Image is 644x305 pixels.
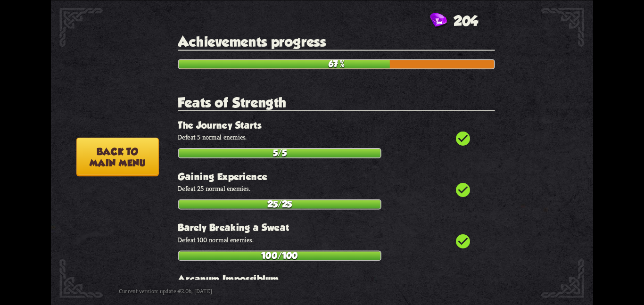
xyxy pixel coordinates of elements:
[430,13,447,29] img: Gem.png
[178,184,495,193] p: Defeat 25 normal enemies.
[179,60,494,68] div: 67%
[430,13,478,29] div: Gems
[178,235,495,244] p: Defeat 100 normal enemies.
[178,94,495,111] h2: Feats of Strength
[178,171,495,181] h3: Gaining Experience
[179,251,380,260] div: 100/100
[178,119,495,130] h3: The Journey Starts
[178,222,495,233] h3: Barely Breaking a Sweat
[179,148,380,157] div: 5/5
[454,130,471,147] i: check_circle
[179,200,380,208] div: 25/25
[178,34,495,50] h2: Achievements progress
[76,137,159,176] button: Back tomain menu
[454,181,471,198] i: check_circle
[454,232,471,249] i: check_circle
[178,273,495,284] h3: Arcanum Impossiblum
[178,132,495,141] p: Defeat 5 normal enemies.
[119,282,283,298] div: Current version: update #2.0b, [DATE]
